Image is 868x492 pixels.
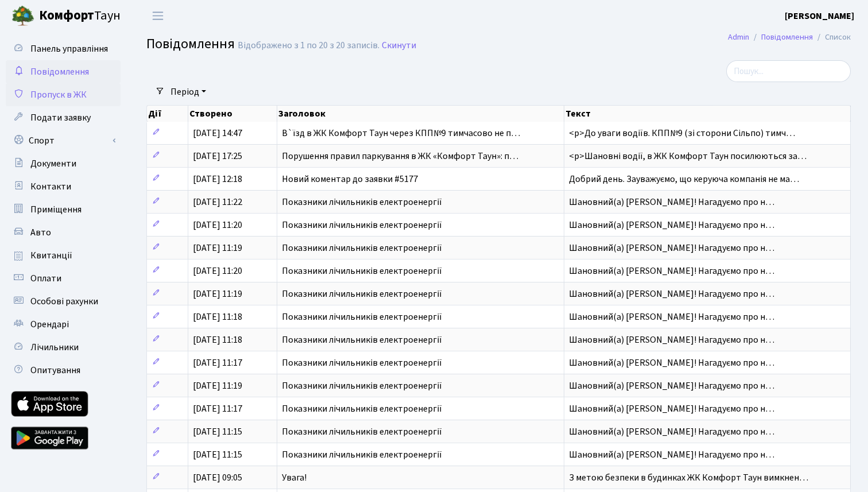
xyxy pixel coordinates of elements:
[193,150,242,162] span: [DATE] 17:25
[30,272,61,285] span: Оплати
[30,226,51,239] span: Авто
[282,334,442,346] span: Показники лічильників електроенергії
[193,196,242,208] span: [DATE] 11:22
[569,150,807,162] span: <p>Шановні водії, в ЖК Комфорт Таун посилюються за…
[39,6,94,25] b: Комфорт
[30,203,82,216] span: Приміщення
[569,425,774,438] span: Шановний(а) [PERSON_NAME]! Нагадуємо про н…
[282,265,442,277] span: Показники лічильників електроенергії
[6,106,121,129] a: Подати заявку
[569,448,774,461] span: Шановний(а) [PERSON_NAME]! Нагадуємо про н…
[564,106,851,122] th: Текст
[785,9,854,23] a: [PERSON_NAME]
[188,106,277,122] th: Створено
[726,60,851,82] input: Пошук...
[39,6,121,26] span: Таун
[382,40,416,51] a: Скинути
[282,242,442,254] span: Показники лічильників електроенергії
[144,6,172,25] button: Переключити навігацію
[282,127,520,140] span: В`їзд в ЖК Комфорт Таун через КПП№9 тимчасово не п…
[728,31,749,43] a: Admin
[6,244,121,267] a: Квитанції
[282,150,518,162] span: Порушення правил паркування в ЖК «Комфорт Таун»: п…
[569,334,774,346] span: Шановний(а) [PERSON_NAME]! Нагадуємо про н…
[282,311,442,323] span: Показники лічильників електроенергії
[282,357,442,369] span: Показники лічильників електроенергії
[711,25,868,49] nav: breadcrumb
[6,175,121,198] a: Контакти
[30,65,89,78] span: Повідомлення
[569,242,774,254] span: Шановний(а) [PERSON_NAME]! Нагадуємо про н…
[193,448,242,461] span: [DATE] 11:15
[6,37,121,60] a: Панель управління
[569,357,774,369] span: Шановний(а) [PERSON_NAME]! Нагадуємо про н…
[193,379,242,392] span: [DATE] 11:19
[282,471,307,484] span: Увага!
[282,288,442,300] span: Показники лічильників електроенергії
[238,40,379,51] div: Відображено з 1 по 20 з 20 записів.
[30,111,91,124] span: Подати заявку
[569,402,774,415] span: Шановний(а) [PERSON_NAME]! Нагадуємо про н…
[277,106,564,122] th: Заголовок
[569,196,774,208] span: Шановний(а) [PERSON_NAME]! Нагадуємо про н…
[193,471,242,484] span: [DATE] 09:05
[569,288,774,300] span: Шановний(а) [PERSON_NAME]! Нагадуємо про н…
[193,334,242,346] span: [DATE] 11:18
[569,173,799,185] span: Добрий день. Зауважуємо, що керуюча компанія не ма…
[6,152,121,175] a: Документи
[282,219,442,231] span: Показники лічильників електроенергії
[6,83,121,106] a: Пропуск в ЖК
[569,127,795,140] span: <p>До уваги водіїв. КПП№9 (зі сторони Сільпо) тимч…
[30,249,72,262] span: Квитанції
[6,198,121,221] a: Приміщення
[30,364,80,377] span: Опитування
[193,425,242,438] span: [DATE] 11:15
[30,180,71,193] span: Контакти
[6,336,121,359] a: Лічильники
[30,295,98,308] span: Особові рахунки
[569,265,774,277] span: Шановний(а) [PERSON_NAME]! Нагадуємо про н…
[6,129,121,152] a: Спорт
[11,5,34,28] img: logo.png
[6,221,121,244] a: Авто
[30,157,76,170] span: Документи
[282,173,418,185] span: Новий коментар до заявки #5177
[785,10,854,22] b: [PERSON_NAME]
[193,173,242,185] span: [DATE] 12:18
[282,379,442,392] span: Показники лічильників електроенергії
[147,106,188,122] th: Дії
[193,219,242,231] span: [DATE] 11:20
[6,359,121,382] a: Опитування
[30,341,79,354] span: Лічильники
[282,425,442,438] span: Показники лічильників електроенергії
[6,290,121,313] a: Особові рахунки
[30,42,108,55] span: Панель управління
[30,318,69,331] span: Орендарі
[569,311,774,323] span: Шановний(а) [PERSON_NAME]! Нагадуємо про н…
[193,402,242,415] span: [DATE] 11:17
[193,127,242,140] span: [DATE] 14:47
[193,242,242,254] span: [DATE] 11:19
[193,311,242,323] span: [DATE] 11:18
[6,313,121,336] a: Орендарі
[30,88,87,101] span: Пропуск в ЖК
[6,267,121,290] a: Оплати
[813,31,851,44] li: Список
[282,196,442,208] span: Показники лічильників електроенергії
[146,34,235,54] span: Повідомлення
[193,288,242,300] span: [DATE] 11:19
[569,471,808,484] span: З метою безпеки в будинках ЖК Комфорт Таун вимкнен…
[6,60,121,83] a: Повідомлення
[282,448,442,461] span: Показники лічильників електроенергії
[193,265,242,277] span: [DATE] 11:20
[569,379,774,392] span: Шановний(а) [PERSON_NAME]! Нагадуємо про н…
[166,82,211,102] a: Період
[193,357,242,369] span: [DATE] 11:17
[569,219,774,231] span: Шановний(а) [PERSON_NAME]! Нагадуємо про н…
[282,402,442,415] span: Показники лічильників електроенергії
[761,31,813,43] a: Повідомлення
